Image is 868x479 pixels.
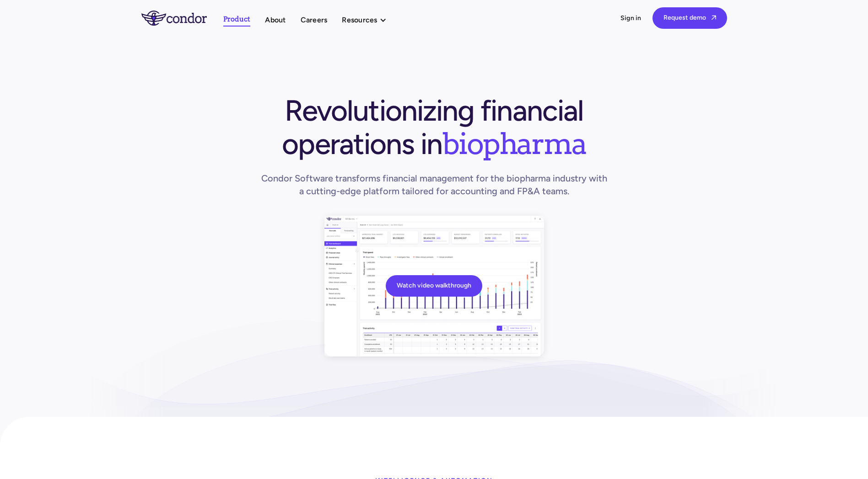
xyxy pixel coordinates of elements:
div: Resources [342,14,395,26]
a: Sign in [620,14,642,23]
a: Careers [301,14,328,26]
a: Request demo [652,7,727,29]
a: Product [223,13,251,27]
a: About [265,14,286,26]
h1: Revolutionizing financial operations in [259,94,610,160]
span:  [712,15,716,21]
a: home [141,11,223,25]
div: Resources [342,14,377,26]
a: Watch video walkthrough [386,275,482,297]
h1: Condor Software transforms financial management for the biopharma industry with a cutting-edge pl... [259,172,610,197]
span: biopharma [442,126,586,161]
